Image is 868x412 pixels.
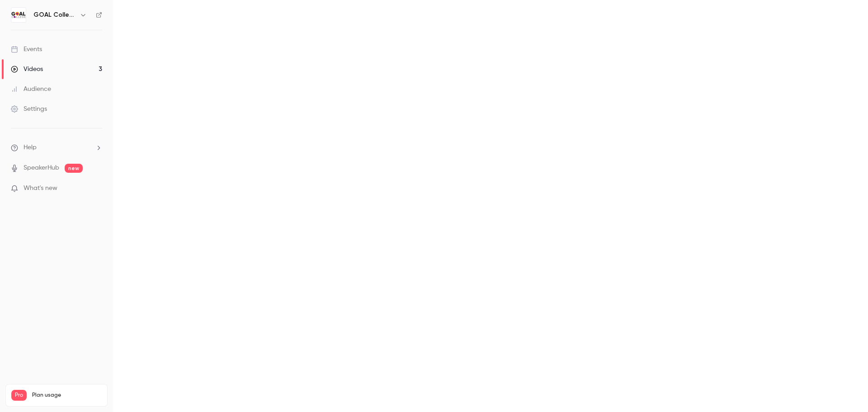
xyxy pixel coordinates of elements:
[11,390,27,401] span: Pro
[11,45,42,54] div: Events
[11,104,47,114] div: Settings
[11,85,51,94] div: Audience
[11,8,26,22] img: GOAL College
[32,392,102,399] span: Plan usage
[33,10,76,19] h6: GOAL College
[65,164,83,173] span: new
[91,185,102,193] iframe: Noticeable Trigger
[11,65,43,74] div: Videos
[24,143,37,152] span: Help
[11,143,102,152] li: help-dropdown-opener
[24,163,59,173] a: SpeakerHub
[24,184,57,193] span: What's new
